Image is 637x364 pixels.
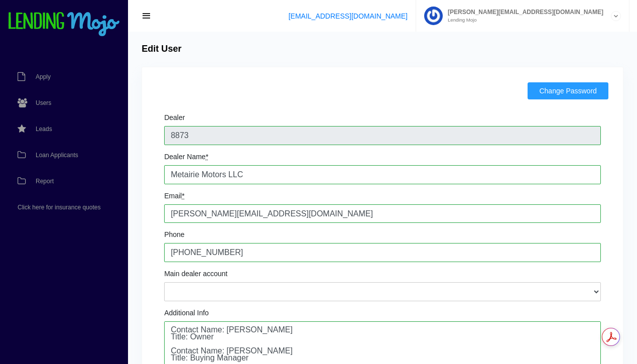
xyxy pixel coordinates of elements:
[8,12,120,37] img: logo-small.png
[18,204,100,210] span: Click here for insurance quotes
[528,82,608,99] button: Change Password
[206,153,208,161] abbr: required
[164,270,227,277] label: Main dealer account
[443,9,603,15] span: [PERSON_NAME][EMAIL_ADDRESS][DOMAIN_NAME]
[142,44,181,55] h4: Edit User
[36,74,51,80] span: Apply
[36,100,51,106] span: Users
[289,12,408,20] a: [EMAIL_ADDRESS][DOMAIN_NAME]
[443,18,603,23] small: Lending Mojo
[424,7,443,25] img: Profile image
[164,192,184,199] label: Email
[164,153,208,160] label: Dealer Name
[36,126,52,132] span: Leads
[36,152,78,158] span: Loan Applicants
[164,114,185,121] label: Dealer
[36,178,54,184] span: Report
[164,231,184,238] label: Phone
[182,192,184,200] abbr: required
[164,309,209,316] label: Additional Info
